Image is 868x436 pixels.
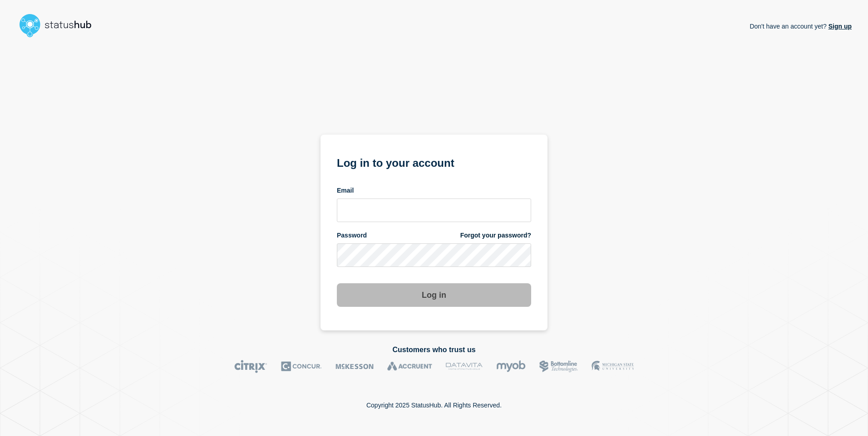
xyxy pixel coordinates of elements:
img: DataVita logo [446,360,483,373]
a: Forgot your password? [460,231,531,240]
img: myob logo [496,360,526,373]
button: Log in [337,283,531,307]
img: Citrix logo [234,360,267,373]
a: Sign up [827,23,852,30]
img: Accruent logo [387,360,432,373]
p: Copyright 2025 StatusHub. All Rights Reserved. [366,402,502,409]
h1: Log in to your account [337,154,531,170]
input: email input [337,199,531,222]
p: Don't have an account yet? [750,15,852,37]
h2: Customers who trust us [16,346,852,354]
img: Concur logo [281,360,322,373]
img: McKesson logo [335,360,374,373]
input: password input [337,243,531,267]
img: MSU logo [592,360,634,373]
span: Email [337,186,354,195]
span: Password [337,231,367,240]
img: Bottomline logo [539,360,578,373]
img: StatusHub logo [16,11,103,40]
